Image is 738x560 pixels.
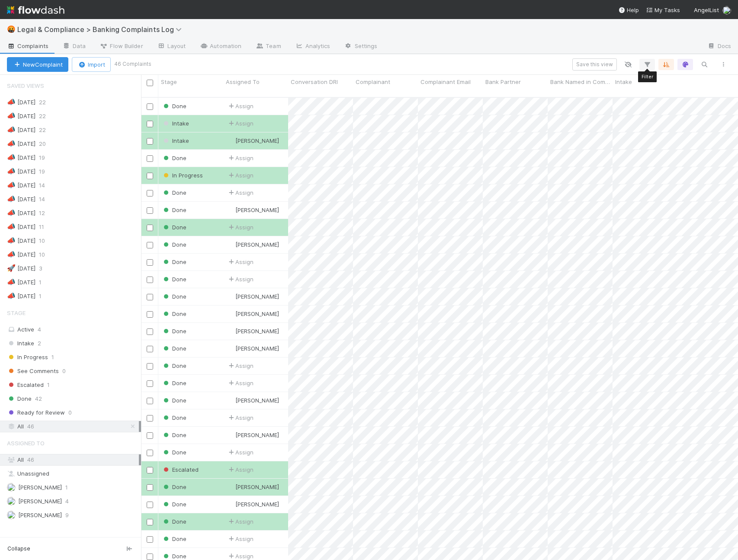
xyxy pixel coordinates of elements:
[162,102,186,110] div: Done
[7,338,34,349] span: Intake
[162,309,186,318] div: Done
[227,483,234,490] img: avatar_c6c9a18c-a1dc-4048-8eac-219674057138.png
[147,121,153,127] input: Toggle Row Selected
[291,77,338,86] span: Conversation DRI
[147,207,153,214] input: Toggle Row Selected
[147,450,153,456] input: Toggle Row Selected
[227,241,234,248] img: avatar_c6c9a18c-a1dc-4048-8eac-219674057138.png
[7,235,35,246] div: [DATE]
[162,449,186,456] span: Done
[227,310,234,317] img: avatar_c6c9a18c-a1dc-4048-8eac-219674057138.png
[227,292,279,301] div: [PERSON_NAME]
[227,483,279,491] div: [PERSON_NAME]
[162,241,186,248] span: Done
[162,137,189,144] span: Intake
[485,77,521,86] span: Bank Partner
[7,545,30,553] span: Collapse
[162,328,186,335] span: Done
[7,434,45,452] span: Assigned To
[147,242,153,248] input: Toggle Row Selected
[147,415,153,422] input: Toggle Row Selected
[7,497,16,505] img: avatar_04c93a9d-6392-4423-b69d-d0825afb0a62.png
[227,102,253,110] span: Assign
[147,346,153,352] input: Toggle Row Selected
[227,431,234,438] img: avatar_04c93a9d-6392-4423-b69d-d0825afb0a62.png
[7,3,64,17] img: logo-inverted-e16ddd16eac7371096b0.svg
[7,421,139,432] div: All
[227,500,279,509] div: [PERSON_NAME]
[27,456,34,463] span: 46
[227,431,279,439] div: [PERSON_NAME]
[162,500,186,509] div: Done
[162,414,186,421] span: Done
[162,275,186,283] div: Done
[162,483,186,491] div: Done
[147,519,153,525] input: Toggle Row Selected
[147,103,153,110] input: Toggle Row Selected
[235,137,279,144] span: [PERSON_NAME]
[162,517,186,526] div: Done
[99,42,143,50] span: Flow Builder
[147,554,153,560] input: Toggle Row Selected
[227,188,253,197] span: Assign
[227,171,253,180] div: Assign
[162,240,186,249] div: Done
[227,534,253,543] span: Assign
[248,40,288,54] a: Team
[162,206,186,213] span: Done
[7,112,16,119] span: 📣
[162,448,186,457] div: Done
[162,154,186,162] div: Done
[162,120,189,127] span: Intake
[147,484,153,491] input: Toggle Row Selected
[7,138,35,149] div: [DATE]
[162,189,186,196] span: Done
[227,465,253,474] div: Assign
[235,397,279,404] span: [PERSON_NAME]
[227,327,279,335] div: [PERSON_NAME]
[227,257,253,266] span: Assign
[227,293,234,300] img: avatar_04c93a9d-6392-4423-b69d-d0825afb0a62.png
[18,512,62,518] span: [PERSON_NAME]
[7,454,139,465] div: All
[7,407,65,418] span: Ready for Review
[7,263,35,274] div: [DATE]
[162,344,186,353] div: Done
[227,413,253,422] span: Assign
[7,154,16,161] span: 📣
[227,137,234,144] img: avatar_c6c9a18c-a1dc-4048-8eac-219674057138.png
[7,251,16,258] span: 📣
[227,275,253,283] span: Assign
[7,304,26,322] span: Stage
[162,431,186,439] div: Done
[147,173,153,179] input: Toggle Row Selected
[7,77,44,94] span: Saved Views
[147,432,153,439] input: Toggle Row Selected
[7,181,16,189] span: 📣
[162,413,186,422] div: Done
[150,40,193,54] a: Layout
[7,180,35,191] div: [DATE]
[618,6,639,14] div: Help
[7,57,68,72] button: NewComplaint
[162,223,186,232] div: Done
[162,379,186,387] div: Done
[7,223,16,230] span: 📣
[235,345,279,352] span: [PERSON_NAME]
[39,235,54,246] span: 10
[65,482,68,493] span: 1
[550,77,610,86] span: Bank Named in Complaint?
[162,465,199,474] div: Escalated
[7,152,35,163] div: [DATE]
[7,483,16,492] img: avatar_b467e446-68e1-4310-82a7-76c532dc3f4b.png
[162,396,186,405] div: Done
[646,6,680,14] a: My Tasks
[162,361,186,370] div: Done
[17,25,186,34] span: Legal & Compliance > Banking Complaints Log
[646,6,680,13] span: My Tasks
